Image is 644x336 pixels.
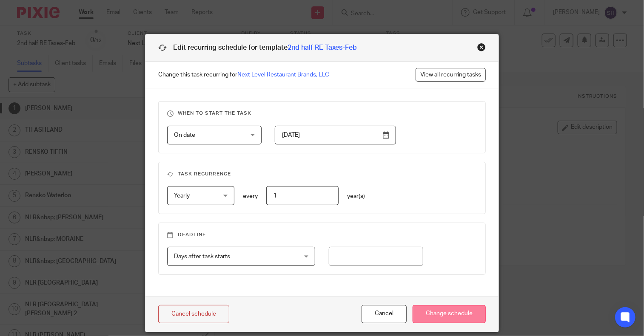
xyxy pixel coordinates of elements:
[237,72,330,78] a: Next Level Restaurant Brands, LLC
[174,193,190,199] span: Yearly
[347,193,365,199] span: year(s)
[174,132,195,138] span: On date
[477,43,486,51] div: Close this dialog window
[167,232,477,238] h3: Deadline
[413,305,486,323] input: Change schedule
[288,44,357,51] a: 2nd half RE Taxes-Feb
[243,192,258,200] p: every
[362,305,407,323] button: Cancel
[158,43,357,53] h1: Edit recurring schedule for template
[167,110,477,117] h3: When to start the task
[167,171,477,178] h3: Task recurrence
[174,254,230,260] span: Days after task starts
[158,305,229,323] a: Cancel schedule
[158,71,330,79] span: Change this task recurring for
[416,68,486,82] a: View all recurring tasks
